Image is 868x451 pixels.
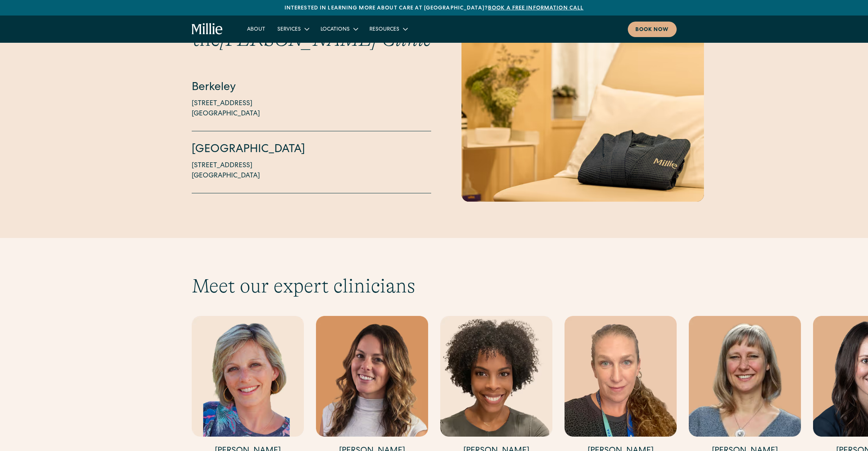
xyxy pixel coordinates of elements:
a: home [192,23,223,35]
div: Locations [321,26,350,34]
span: [PERSON_NAME] Clinic [220,28,431,51]
div: Locations [314,23,363,35]
h2: Meet our expert clinicians [192,274,677,298]
div: Resources [363,23,413,35]
div: Services [277,26,301,34]
h4: Berkeley [192,80,431,96]
div: Book now [635,26,669,34]
a: About [241,23,271,35]
a: Book now [628,22,677,37]
div: Services [271,23,314,35]
p: [STREET_ADDRESS] [GEOGRAPHIC_DATA] [192,161,260,181]
div: Resources [369,26,399,34]
a: [STREET_ADDRESS][GEOGRAPHIC_DATA] [192,99,260,119]
a: [STREET_ADDRESS][GEOGRAPHIC_DATA] [192,161,260,181]
p: [STREET_ADDRESS] [GEOGRAPHIC_DATA] [192,99,260,119]
a: Book a free information call [488,6,583,11]
h4: [GEOGRAPHIC_DATA] [192,142,431,158]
